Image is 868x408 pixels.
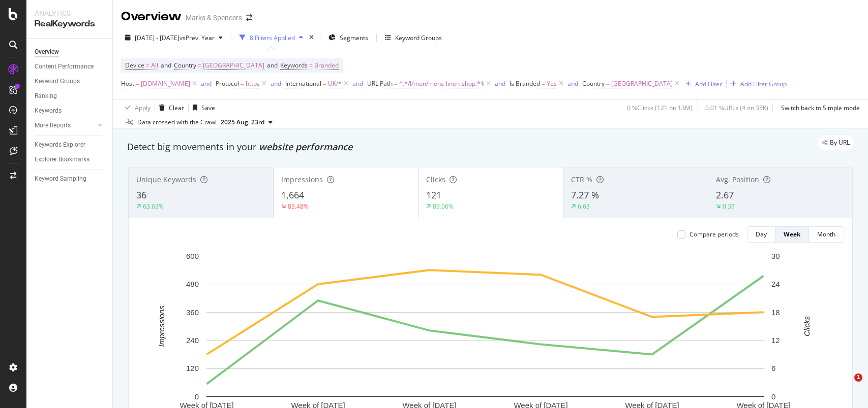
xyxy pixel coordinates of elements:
a: Keyword Groups [35,76,105,87]
a: Keyword Sampling [35,174,105,184]
div: Overview [35,47,59,57]
span: = [136,79,139,88]
button: 2025 Aug. 23rd [217,116,277,128]
button: and [567,79,578,88]
div: Month [817,230,835,239]
span: and [161,61,171,70]
div: Analytics [35,8,104,18]
span: = [606,79,610,88]
span: Segments [340,33,368,42]
div: Keyword Groups [395,33,442,42]
div: Keyword Sampling [35,174,86,184]
div: Save [201,104,215,112]
div: More Reports [35,120,71,131]
span: = [323,79,326,88]
span: International [285,79,321,88]
button: and [495,79,505,88]
button: Week [775,226,809,243]
span: Keywords [280,61,308,70]
div: Ranking [35,91,57,101]
div: legacy label [818,135,854,150]
div: Compare periods [690,230,739,239]
span: = [146,61,149,70]
span: [DATE] - [DATE] [135,33,179,42]
span: Device [125,61,144,70]
button: and [201,79,212,88]
div: 6.63 [578,202,590,211]
text: Clicks [802,316,811,336]
text: 360 [186,308,199,317]
div: Overview [121,8,182,25]
text: 18 [771,308,780,317]
span: 2.67 [716,189,734,201]
a: Explorer Bookmarks [35,154,105,165]
span: 36 [136,189,146,201]
div: Day [756,230,767,239]
div: 63.63% [143,202,164,211]
div: and [352,79,363,88]
span: = [241,79,244,88]
text: 120 [186,364,199,372]
span: Country [582,79,605,88]
button: Apply [121,99,151,116]
iframe: Intercom live chat [833,373,858,398]
text: 24 [771,280,780,288]
div: Keyword Groups [35,76,80,87]
span: By URL [830,140,850,146]
button: [DATE] - [DATE]vsPrev. Year [121,29,227,46]
div: RealKeywords [35,18,104,30]
text: 30 [771,252,780,260]
text: 240 [186,336,199,345]
span: 2025 Aug. 23rd [221,118,264,127]
span: Clicks [426,175,445,184]
div: Data crossed with the Crawl [137,118,217,127]
div: Content Performance [35,61,94,72]
span: CTR % [571,175,592,184]
button: 8 Filters Applied [235,29,307,46]
div: Apply [135,104,151,112]
span: = [309,61,313,70]
span: Is Branded [510,79,540,88]
div: Switch back to Simple mode [781,104,860,112]
div: and [201,79,212,88]
button: Save [189,99,215,116]
div: Marks & Spencers [186,13,242,23]
button: Switch back to Simple mode [777,99,860,116]
button: Add Filter [681,78,722,90]
span: 1 [854,373,862,382]
text: 6 [771,364,775,372]
div: 89.06% [433,202,454,211]
span: vs Prev. Year [179,33,215,42]
text: 480 [186,280,199,288]
span: ^.*/l/men/mens-linen-shop.*$ [399,77,484,91]
span: All [151,58,158,73]
div: and [271,79,281,88]
div: Keywords Explorer [35,140,85,150]
span: Country [174,61,196,70]
div: 8 Filters Applied [250,33,295,42]
div: 0.37 [723,202,735,211]
text: Impressions [157,305,166,347]
button: Month [809,226,844,243]
span: Protocol [216,79,239,88]
span: https [246,77,260,91]
div: Add Filter [695,80,722,88]
span: 7.27 % [571,189,599,201]
span: URL Path [367,79,393,88]
div: Explorer Bookmarks [35,154,89,165]
div: 0 % Clicks ( 121 on 13M ) [627,104,693,112]
text: 0 [771,392,775,401]
a: Keywords [35,106,105,116]
div: Add Filter Group [740,80,787,88]
span: Yes [547,77,557,91]
a: Overview [35,47,105,57]
div: arrow-right-arrow-left [246,14,252,21]
text: 0 [195,392,199,401]
span: and [267,61,278,70]
button: Segments [324,29,372,46]
div: and [567,79,578,88]
div: 83.48% [288,202,309,211]
span: Impressions [281,175,323,184]
div: Clear [169,104,184,112]
a: More Reports [35,120,95,131]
